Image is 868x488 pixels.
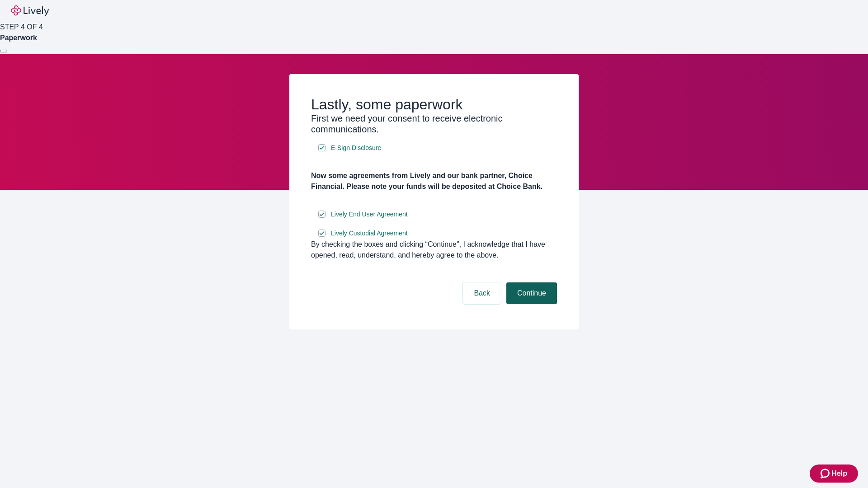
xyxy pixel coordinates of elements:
button: Zendesk support iconHelp [810,465,858,483]
img: Lively [11,5,49,16]
button: Continue [506,282,557,304]
h4: Now some agreements from Lively and our bank partner, Choice Financial. Please note your funds wi... [311,170,557,192]
span: Help [831,468,847,479]
span: Lively End User Agreement [331,210,408,219]
button: Back [463,282,501,304]
a: e-sign disclosure document [329,209,410,220]
h3: First we need your consent to receive electronic communications. [311,113,557,135]
a: e-sign disclosure document [329,228,410,239]
svg: Zendesk support icon [821,468,831,479]
h2: Lastly, some paperwork [311,96,557,113]
span: E-Sign Disclosure [331,143,381,153]
span: Lively Custodial Agreement [331,229,408,238]
a: e-sign disclosure document [329,142,383,154]
div: By checking the boxes and clicking “Continue", I acknowledge that I have opened, read, understand... [311,239,557,261]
